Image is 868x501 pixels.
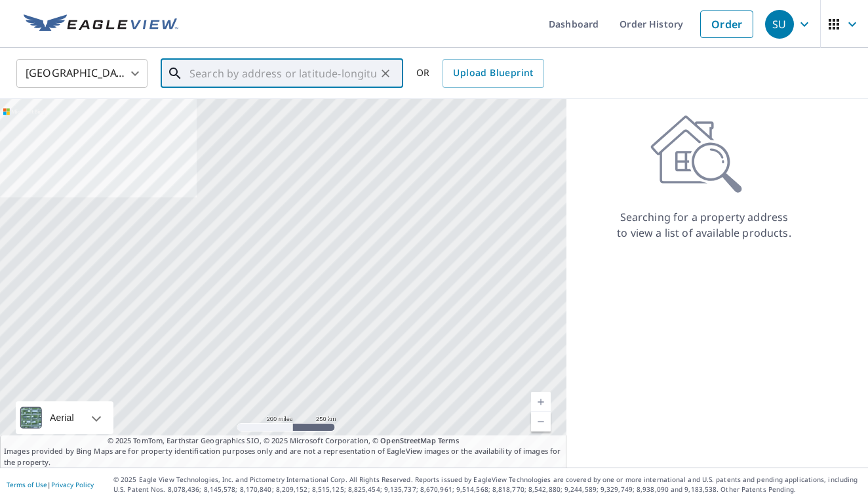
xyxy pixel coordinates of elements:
[700,10,753,38] a: Order
[380,435,435,445] a: OpenStreetMap
[453,65,533,81] span: Upload Blueprint
[376,64,395,83] button: Clear
[7,481,94,489] p: |
[438,435,460,445] a: Terms
[765,10,794,39] div: SU
[16,55,148,92] div: [GEOGRAPHIC_DATA]
[16,401,113,434] div: Aerial
[616,209,792,241] p: Searching for a property address to view a list of available products.
[51,480,94,489] a: Privacy Policy
[113,475,861,494] p: © 2025 Eagle View Technologies, Inc. and Pictometry International Corp. All Rights Reserved. Repo...
[416,59,544,88] div: OR
[24,14,178,34] img: EV Logo
[443,59,543,88] a: Upload Blueprint
[46,401,78,434] div: Aerial
[531,412,551,431] a: Current Level 5, Zoom Out
[531,392,551,412] a: Current Level 5, Zoom In
[189,55,376,92] input: Search by address or latitude-longitude
[7,480,47,489] a: Terms of Use
[108,435,460,447] span: © 2025 TomTom, Earthstar Geographics SIO, © 2025 Microsoft Corporation, ©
